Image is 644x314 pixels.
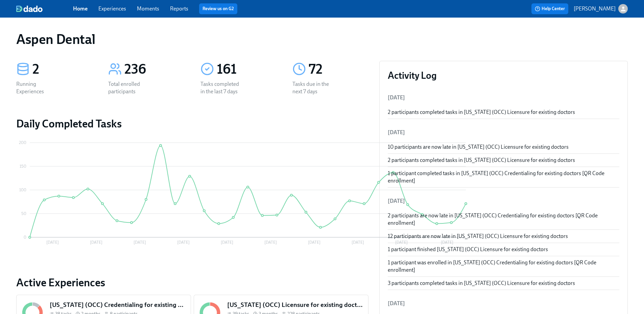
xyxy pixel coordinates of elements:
div: 1 participant completed tasks in [US_STATE] (OCC) Credentialing for existing doctors [QR Code enr... [388,170,619,185]
tspan: [DATE] [221,240,233,245]
tspan: 150 [20,164,26,169]
div: 2 [32,61,92,78]
div: 12 participants are now late in [US_STATE] (OCC) Licensure for existing doctors [388,233,619,240]
div: 1 participant finished [US_STATE] (OCC) Licensure for existing doctors [388,246,619,253]
div: Total enrolled participants [108,80,151,95]
button: Review us on G2 [199,3,237,14]
div: 3 participants completed tasks in [US_STATE] (OCC) Licensure for existing doctors [388,280,619,287]
h3: Activity Log [388,69,619,81]
div: 2 participants completed tasks in [US_STATE] (OCC) Licensure for existing doctors [388,108,619,116]
img: dado [16,5,43,12]
a: Home [73,5,88,12]
a: Moments [137,5,159,12]
h5: [US_STATE] (OCC) Licensure for existing doctors [227,300,363,309]
a: Experiences [98,5,126,12]
div: Tasks due in the next 7 days [292,80,336,95]
button: [PERSON_NAME] [574,4,628,14]
tspan: [DATE] [352,240,364,245]
tspan: [DATE] [308,240,320,245]
h2: Daily Completed Tasks [16,117,368,130]
div: 72 [309,61,368,78]
li: [DATE] [388,124,619,141]
button: Help Center [531,3,568,14]
div: Running Experiences [16,80,59,95]
li: [DATE] [388,193,619,209]
div: 2 participants completed tasks in [US_STATE] (OCC) Licensure for existing doctors [388,156,619,164]
div: 2 participants are now late in [US_STATE] (OCC) Credentialing for existing doctors [QR Code enrol... [388,212,619,227]
a: Active Experiences [16,276,368,289]
tspan: 100 [19,188,26,192]
p: [PERSON_NAME] [574,5,616,13]
div: Tasks completed in the last 7 days [200,80,244,95]
tspan: 0 [24,235,26,240]
div: 1 participant was enrolled in [US_STATE] (OCC) Credentialing for existing doctors [QR Code enroll... [388,259,619,274]
div: 236 [124,61,184,78]
a: Review us on G2 [202,5,234,12]
a: Reports [170,5,188,12]
li: [DATE] [388,295,619,312]
span: [DATE] [388,94,405,101]
tspan: [DATE] [134,240,146,245]
a: dado [16,5,73,12]
h5: [US_STATE] (OCC) Credentialing for existing doctors [QR Code enrollment] [50,300,185,309]
h1: Aspen Dental [16,31,95,47]
tspan: 200 [19,140,26,145]
tspan: [DATE] [264,240,277,245]
tspan: [DATE] [46,240,59,245]
div: 10 participants are now late in [US_STATE] (OCC) Licensure for existing doctors [388,143,619,151]
span: Help Center [535,5,565,12]
tspan: 50 [21,211,26,216]
tspan: [DATE] [177,240,190,245]
div: 161 [217,61,276,78]
tspan: [DATE] [90,240,102,245]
